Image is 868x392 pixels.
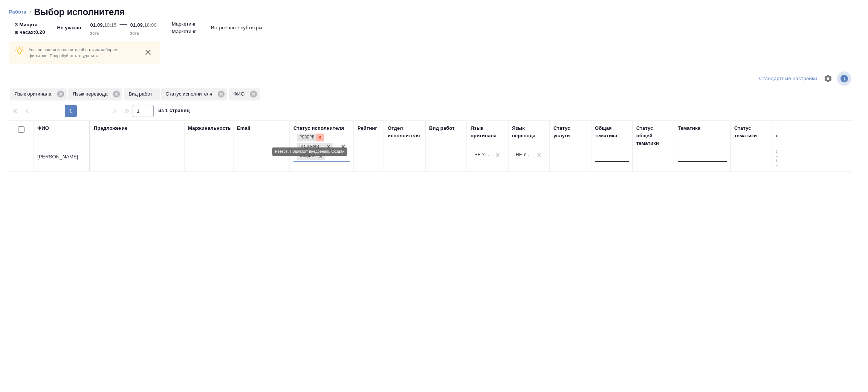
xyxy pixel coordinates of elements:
[474,152,492,158] div: Не указан
[429,125,455,132] div: Вид работ
[776,156,795,166] input: До
[678,125,700,132] div: Тематика
[29,47,136,59] p: Упс, не нашли исполнителей с таким набором фильтров. Попробуй что-то удалить
[388,125,422,140] div: Отдел исполнителя
[37,125,49,132] div: ФИО
[9,9,26,15] a: Работа
[819,70,837,88] span: Настроить таблицу
[512,125,546,140] div: Язык перевода
[29,8,31,16] li: ‹
[144,22,157,28] p: 18:00
[166,90,215,98] p: Статус исполнителя
[297,143,324,151] div: Подлежит внедрению
[34,6,125,18] h2: Выбор исполнителя
[73,90,110,98] p: Язык перевода
[9,6,859,18] nav: breadcrumb
[14,90,54,98] p: Язык оригинала
[296,142,333,152] div: Резерв, Подлежит внедрению, Создан
[237,125,250,132] div: Email
[734,125,768,140] div: Статус тематики
[142,47,154,58] button: close
[120,18,127,38] div: —
[297,134,316,141] div: Резерв
[130,22,144,28] p: 01.09,
[293,125,344,132] div: Статус исполнителя
[128,90,155,98] p: Вид работ
[776,147,795,156] input: От
[188,125,231,132] div: Маржинальность
[516,152,533,158] div: Не указан
[595,125,629,140] div: Общая тематика
[161,88,228,100] div: Статус исполнителя
[837,71,853,86] span: Посмотреть информацию
[297,152,316,160] div: Создан
[553,125,587,140] div: Статус услуги
[211,24,262,32] p: Встроенные субтитры
[94,125,128,132] div: Предложение
[104,22,116,28] p: 10:15
[358,125,377,132] div: Рейтинг
[233,90,247,98] p: ФИО
[10,88,67,100] div: Язык оригинала
[158,106,190,117] span: из 1 страниц
[68,88,123,100] div: Язык перевода
[636,125,670,147] div: Статус общей тематики
[90,22,104,28] p: 01.09,
[757,73,819,85] div: split button
[776,125,795,140] div: Кол-во начисл.
[471,125,504,140] div: Язык оригинала
[15,21,45,29] p: 3 Минута
[229,88,260,100] div: ФИО
[172,20,196,28] p: Маркетинг
[296,151,325,161] div: Резерв, Подлежит внедрению, Создан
